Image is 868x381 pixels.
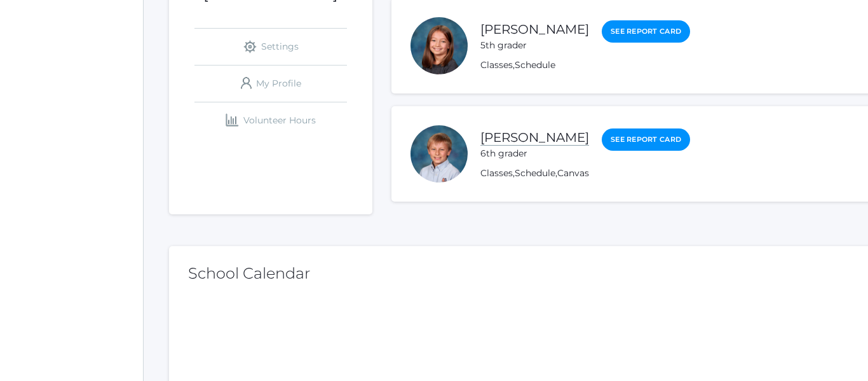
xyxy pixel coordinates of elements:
a: Classes [480,59,513,71]
a: Settings [194,29,347,65]
div: , , [480,167,690,180]
div: , [480,59,690,72]
a: [PERSON_NAME] [480,22,589,37]
a: My Profile [194,66,347,102]
a: Schedule [515,167,555,179]
a: Canvas [557,167,589,179]
a: Classes [480,167,513,179]
div: Ayla Smith [410,17,468,74]
a: See Report Card [602,20,690,43]
div: 6th grader [480,147,589,160]
a: [PERSON_NAME] [480,130,589,146]
a: See Report Card [602,128,690,151]
div: 5th grader [480,39,589,52]
a: Volunteer Hours [194,102,347,139]
div: Christian Smith [410,125,468,183]
a: Schedule [515,59,555,71]
h2: School Calendar [188,265,862,282]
